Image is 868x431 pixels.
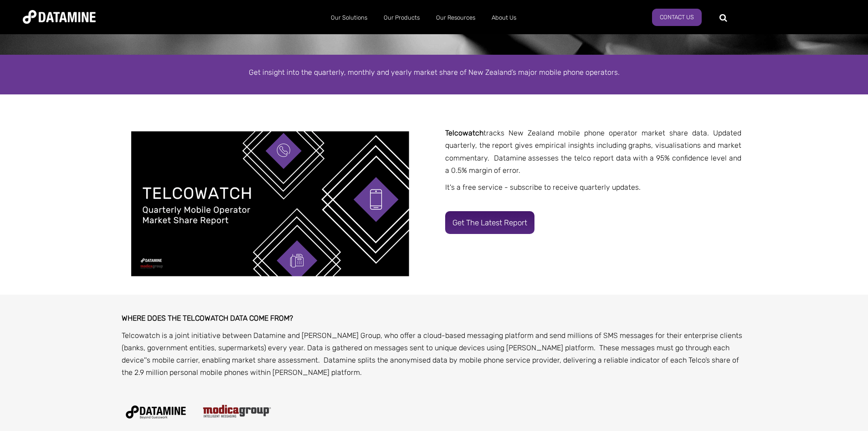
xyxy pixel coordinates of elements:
[445,129,483,137] strong: Telcowatch
[445,211,534,234] a: Get the latest report
[203,405,271,418] img: Modica Group
[131,131,409,276] img: Copy of Telcowatch Report Template (2)
[428,6,483,30] a: Our Resources
[445,183,641,192] span: It's a free service - subscribe to receive quarterly updates.
[175,66,694,78] p: Get insight into the quarterly, monthly and yearly market share of New Zealand’s major mobile pho...
[323,6,375,30] a: Our Solutions
[122,400,190,423] img: Datamine Logo With Strapline - Black-01
[652,9,702,26] a: Contact us
[23,10,96,24] img: Datamine
[122,314,293,322] strong: WHERE DOES THE TELCOWATCH DATA COME FROM?
[122,329,747,379] p: Telcowatch is a joint initiative between Datamine and [PERSON_NAME] Group, who offer a cloud-base...
[445,129,741,175] span: tracks New Zealand mobile phone operator market share data. Updated quarterly, the report gives e...
[375,6,428,30] a: Our Products
[483,6,524,30] a: About Us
